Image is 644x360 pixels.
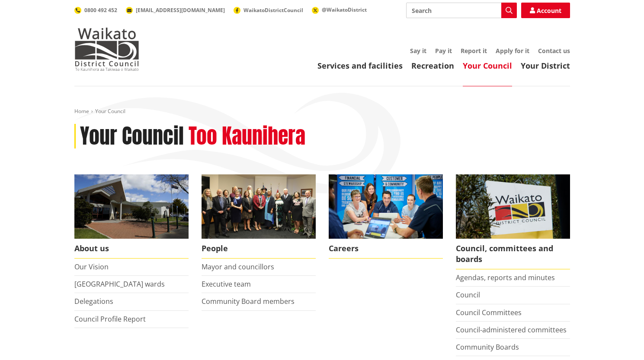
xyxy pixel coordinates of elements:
[202,279,251,289] a: Executive team
[456,239,570,269] span: Council, committees and boards
[496,47,529,55] a: Apply for it
[202,174,316,259] a: 2022 Council People
[74,239,189,259] span: About us
[74,107,89,115] a: Home
[456,273,555,282] a: Agendas, reports and minutes
[435,47,452,55] a: Pay it
[329,174,443,259] a: Careers
[74,262,109,272] a: Our Vision
[521,3,570,18] a: Account
[410,47,426,55] a: Say it
[322,6,367,13] span: @WaikatoDistrict
[234,6,303,14] a: WaikatoDistrictCouncil
[74,108,570,115] nav: breadcrumb
[463,60,512,71] a: Your Council
[189,124,305,149] h2: Too Kaunihera
[456,290,480,300] a: Council
[74,314,146,324] a: Council Profile Report
[80,124,184,149] h1: Your Council
[456,342,519,352] a: Community Boards
[312,6,367,13] a: @WaikatoDistrict
[411,60,454,71] a: Recreation
[456,174,570,239] img: Waikato-District-Council-sign
[74,28,139,71] img: Waikato District Council - Te Kaunihera aa Takiwaa o Waikato
[202,262,274,272] a: Mayor and councillors
[456,325,567,335] a: Council-administered committees
[456,174,570,269] a: Waikato-District-Council-sign Council, committees and boards
[202,174,316,239] img: 2022 Council
[329,174,443,239] img: Office staff in meeting - Career page
[202,239,316,259] span: People
[95,107,125,115] span: Your Council
[406,3,517,18] input: Search input
[461,47,487,55] a: Report it
[74,174,189,239] img: WDC Building 0015
[84,6,117,14] span: 0800 492 452
[317,60,403,71] a: Services and facilities
[74,174,189,259] a: WDC Building 0015 About us
[126,6,225,14] a: [EMAIL_ADDRESS][DOMAIN_NAME]
[202,297,295,306] a: Community Board members
[538,47,570,55] a: Contact us
[521,60,570,71] a: Your District
[74,6,117,14] a: 0800 492 452
[456,308,522,317] a: Council Committees
[244,6,303,14] span: WaikatoDistrictCouncil
[74,297,113,306] a: Delegations
[74,279,165,289] a: [GEOGRAPHIC_DATA] wards
[136,6,225,14] span: [EMAIL_ADDRESS][DOMAIN_NAME]
[329,239,443,259] span: Careers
